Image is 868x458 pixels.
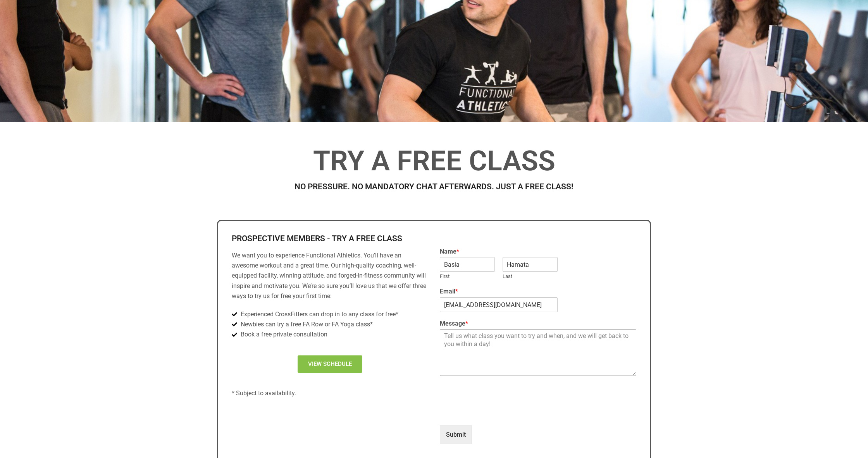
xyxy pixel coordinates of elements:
iframe: reCAPTCHA [440,384,558,442]
span: Experienced CrossFitters can drop in to any class for free* [239,309,398,319]
label: Last [503,273,558,280]
h2: Prospective Members - Try a Free Class [232,235,428,243]
label: Email [440,288,636,296]
h2: No Pressure. No Mandatory Chat Afterwards. Just a Free Class! [219,183,649,191]
label: First [440,273,495,280]
p: We want you to experience Functional Athletics. You’ll have an awesome workout and a great time. ... [232,250,428,302]
span: View Schedule [308,361,352,367]
label: Message [440,320,636,328]
span: Newbies can try a free FA Row or FA Yoga class* [239,319,373,329]
label: Name [440,248,636,256]
h1: Try a Free Class [219,147,649,175]
p: * Subject to availability. [232,388,428,398]
a: View Schedule [298,355,362,373]
button: Submit [440,425,472,444]
span: Book a free private consultation [239,329,327,340]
